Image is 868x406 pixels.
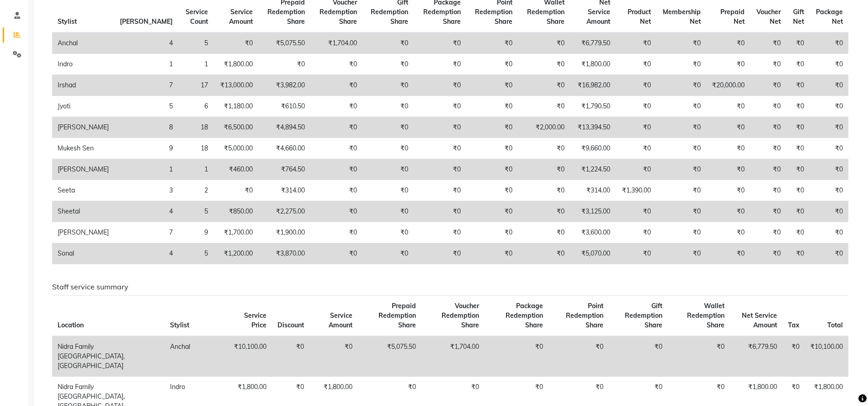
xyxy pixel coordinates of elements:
td: [PERSON_NAME] [52,117,114,138]
td: ₹9,660.00 [570,138,616,159]
td: ₹0 [362,201,414,222]
span: Voucher Redemption Share [442,302,479,329]
td: ₹0 [310,117,362,138]
td: ₹3,870.00 [258,243,310,264]
td: ₹0 [786,243,809,264]
td: ₹0 [518,222,570,243]
td: ₹0 [786,180,809,201]
span: Service Amount [229,8,253,26]
td: ₹0 [362,222,414,243]
td: ₹0 [310,75,362,96]
td: ₹16,982.00 [570,75,616,96]
td: ₹0 [616,96,656,117]
td: ₹0 [362,180,414,201]
td: ₹4,894.50 [258,117,310,138]
td: 2 [178,180,213,201]
span: Membership Net [663,8,701,26]
td: 4 [114,32,178,54]
td: 17 [178,75,213,96]
td: ₹0 [750,180,786,201]
td: ₹0 [362,117,414,138]
td: ₹0 [310,201,362,222]
td: ₹3,982.00 [258,75,310,96]
td: ₹0 [706,201,750,222]
td: ₹0 [362,243,414,264]
td: 1 [114,159,178,180]
td: ₹4,660.00 [258,138,310,159]
td: ₹1,704.00 [421,336,485,377]
td: ₹0 [656,138,706,159]
td: ₹6,500.00 [213,117,258,138]
td: [PERSON_NAME] [52,159,114,180]
td: Sonal [52,243,114,264]
td: Irshad [52,75,114,96]
td: ₹0 [809,138,849,159]
td: 9 [178,222,213,243]
td: ₹0 [310,222,362,243]
td: ₹0 [656,180,706,201]
td: ₹0 [362,159,414,180]
td: 5 [178,32,213,54]
td: ₹0 [414,117,466,138]
td: ₹0 [656,201,706,222]
td: Indro [52,54,114,75]
td: ₹0 [786,32,809,54]
td: ₹0 [362,54,414,75]
td: ₹0 [414,75,466,96]
td: ₹314.00 [258,180,310,201]
td: ₹10,100.00 [805,336,848,377]
td: ₹0 [706,32,750,54]
span: Point Redemption Share [566,302,603,329]
h6: Staff service summary [52,283,848,291]
td: 5 [178,201,213,222]
td: ₹0 [786,138,809,159]
td: ₹0 [616,138,656,159]
td: ₹0 [809,180,849,201]
td: ₹0 [466,96,518,117]
td: ₹0 [706,159,750,180]
td: ₹610.50 [258,96,310,117]
td: ₹0 [656,222,706,243]
td: 8 [114,117,178,138]
td: ₹0 [786,96,809,117]
td: ₹1,390.00 [616,180,656,201]
td: ₹0 [809,117,849,138]
td: ₹0 [466,222,518,243]
td: ₹0 [414,138,466,159]
td: ₹764.50 [258,159,310,180]
td: ₹0 [466,201,518,222]
span: Wallet Redemption Share [687,302,724,329]
td: ₹0 [362,96,414,117]
td: ₹0 [414,243,466,264]
span: Service Count [186,8,208,26]
td: ₹0 [310,180,362,201]
td: ₹0 [414,32,466,54]
td: ₹1,900.00 [258,222,310,243]
td: ₹0 [518,96,570,117]
td: ₹0 [706,117,750,138]
td: ₹0 [750,201,786,222]
td: ₹0 [809,54,849,75]
td: ₹0 [750,243,786,264]
td: ₹0 [258,54,310,75]
td: ₹0 [213,32,258,54]
td: 3 [114,180,178,201]
td: ₹0 [414,201,466,222]
span: Service Amount [329,311,352,329]
td: Anchal [165,336,227,377]
td: ₹850.00 [213,201,258,222]
td: ₹1,700.00 [213,222,258,243]
span: Location [58,321,84,329]
td: ₹0 [750,138,786,159]
td: 5 [114,96,178,117]
td: ₹0 [518,243,570,264]
td: ₹0 [706,243,750,264]
td: ₹0 [656,243,706,264]
td: ₹0 [786,159,809,180]
td: ₹0 [750,75,786,96]
td: ₹0 [362,75,414,96]
td: ₹5,075.50 [258,32,310,54]
td: 1 [178,54,213,75]
td: ₹1,200.00 [213,243,258,264]
td: ₹0 [518,159,570,180]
